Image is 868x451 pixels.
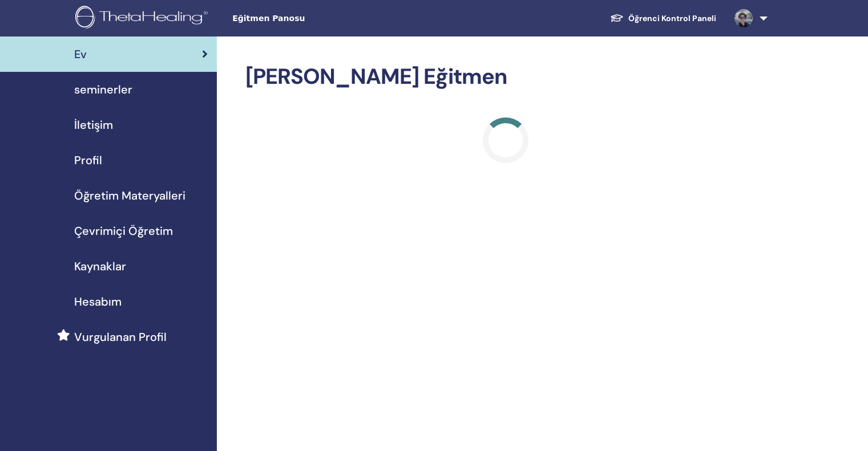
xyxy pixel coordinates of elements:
[74,293,122,310] span: Hesabım
[74,152,102,169] span: Profil
[610,13,624,23] img: graduation-cap-white.svg
[74,187,185,204] span: Öğretim Materyalleri
[74,222,173,239] span: Çevrimiçi Öğretim
[601,8,725,29] a: Öğrenci Kontrol Paneli
[75,6,212,31] img: logo.png
[74,328,167,346] span: Vurgulanan Profil
[74,81,132,98] span: seminerler
[74,116,113,133] span: İletişim
[734,9,753,27] img: default.jpg
[74,258,126,275] span: Kaynaklar
[74,46,87,63] span: Ev
[232,13,403,25] span: Eğitmen Panosu
[245,64,765,90] h2: [PERSON_NAME] Eğitmen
